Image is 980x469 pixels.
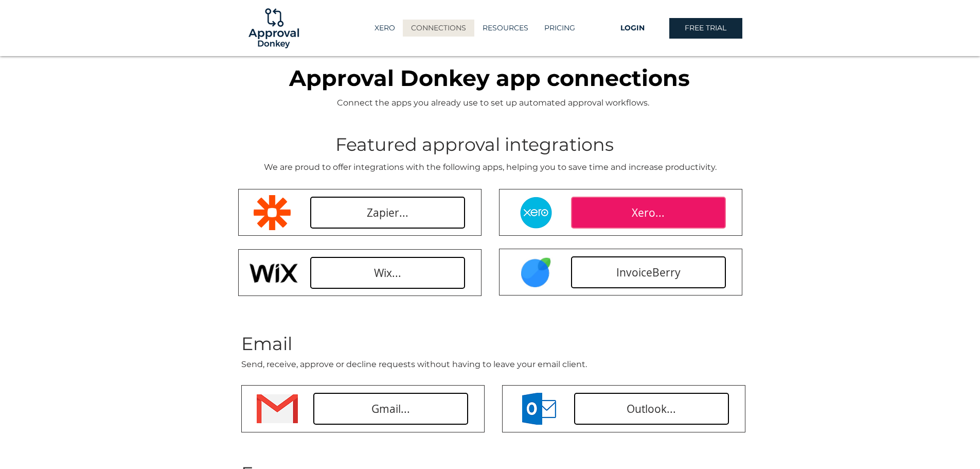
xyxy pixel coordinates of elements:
[571,197,726,229] a: Xero...
[574,393,729,425] a: Outlook...
[264,162,717,172] span: We are proud to offer integrations with the following apps, helping you to save time and increase...
[310,257,465,289] a: Wix...
[374,266,401,281] span: Wix...
[596,18,669,39] a: LOGIN
[244,256,299,288] img: Wix Logo.PNG
[571,256,726,288] a: InvoiceBerry
[335,133,614,155] span: Featured approval integrations
[254,195,291,230] img: zapier-logomark.png
[241,359,587,369] span: Send, receive, approve or decline requests without having to leave your email client.
[519,256,553,288] img: InvoiceBerry.PNG
[620,23,645,33] span: LOGIN
[474,20,536,37] div: RESOURCES
[369,20,400,37] p: XERO
[366,20,403,37] a: XERO
[337,98,649,108] span: Connect the apps you already use to set up automated approval workflows.
[477,20,533,37] p: RESOURCES
[353,20,596,37] nav: Site
[536,20,583,37] a: PRICING
[313,393,468,425] a: Gmail...
[632,205,665,220] span: Xero...
[289,64,690,92] span: Approval Donkey app connections
[257,394,298,423] img: Gmail.png
[522,393,556,425] img: Outlook.png
[685,23,726,33] span: FREE TRIAL
[246,1,301,56] img: Logo-01.png
[616,265,681,280] span: InvoiceBerry
[539,20,580,37] p: PRICING
[627,402,676,416] span: Outlook...
[367,205,408,220] span: Zapier...
[669,18,742,39] a: FREE TRIAL
[403,20,474,37] a: CONNECTIONS
[241,333,292,355] span: Email
[371,402,410,416] span: Gmail...
[406,20,471,37] p: CONNECTIONS
[519,197,553,229] img: Xero Circle.png
[310,197,465,229] a: Zapier...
